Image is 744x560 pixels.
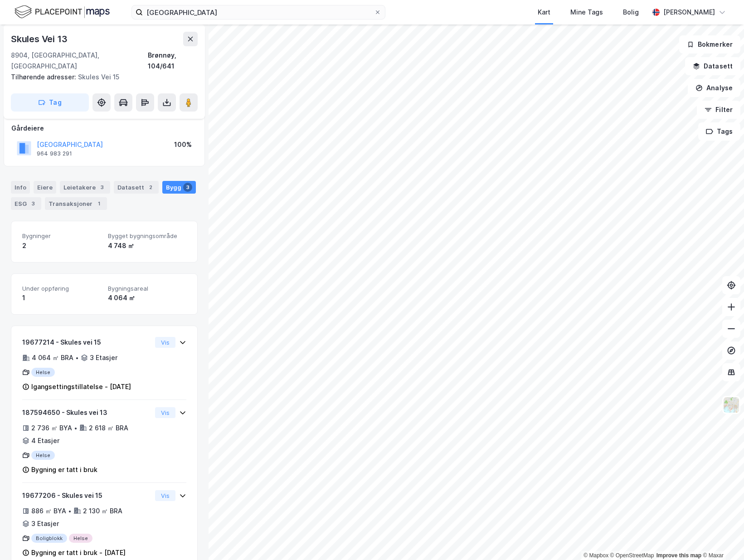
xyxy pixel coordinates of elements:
div: Brønnøy, 104/641 [148,50,198,72]
div: 3 Etasjer [90,352,117,363]
a: Mapbox [584,552,608,559]
button: Vis [155,407,175,418]
button: Filter [697,101,740,119]
div: 3 [183,183,192,192]
div: Skules Vei 15 [11,72,190,83]
div: 964 983 291 [37,150,72,157]
div: Eiere [34,181,56,194]
div: Igangsettingstillatelse - [DATE] [31,381,131,392]
div: 3 Etasjer [31,518,59,529]
iframe: Chat Widget [699,516,744,560]
div: 2 736 ㎡ BYA [31,423,72,433]
button: Datasett [685,57,740,75]
img: logo.f888ab2527a4732fd821a326f86c7f29.svg [15,4,110,20]
div: 8904, [GEOGRAPHIC_DATA], [GEOGRAPHIC_DATA] [11,50,148,72]
div: Bygning er tatt i bruk - [DATE] [31,547,126,558]
button: Bokmerker [679,35,740,54]
div: 2 [22,240,101,251]
a: OpenStreetMap [610,552,654,559]
div: • [74,424,78,432]
div: 4 748 ㎡ [108,240,186,251]
div: 100% [174,139,192,150]
div: • [68,507,72,515]
div: 187594650 - Skules vei 13 [22,407,151,418]
div: [PERSON_NAME] [663,7,715,18]
div: 4 064 ㎡ [108,292,186,303]
div: Datasett [114,181,159,194]
div: 886 ㎡ BYA [31,506,66,516]
div: Bolig [623,7,639,18]
span: Under oppføring [22,285,101,292]
button: Analyse [688,79,740,97]
div: 3 [97,183,107,192]
div: Kart [538,7,550,18]
div: Skules Vei 13 [11,32,69,46]
input: Søk på adresse, matrikkel, gårdeiere, leietakere eller personer [143,5,374,19]
button: Vis [155,337,175,348]
div: Gårdeiere [11,123,197,134]
div: 19677214 - Skules vei 15 [22,337,151,348]
img: Z [723,396,740,414]
a: Improve this map [656,552,701,559]
div: 3 [29,199,38,208]
span: Bygninger [22,232,101,240]
div: 4 064 ㎡ BRA [32,352,73,363]
div: ESG [11,197,41,210]
div: 19677206 - Skules vei 15 [22,490,151,501]
div: 2 130 ㎡ BRA [83,506,122,516]
div: Bygg [162,181,196,194]
div: • [75,354,79,361]
div: 1 [94,199,103,208]
span: Tilhørende adresser: [11,73,78,81]
button: Tags [698,122,740,141]
div: Leietakere [60,181,110,194]
div: Kontrollprogram for chat [699,516,744,560]
div: Transaksjoner [45,197,107,210]
div: 4 Etasjer [31,435,59,446]
button: Vis [155,490,175,501]
div: Mine Tags [570,7,603,18]
span: Bygget bygningsområde [108,232,186,240]
span: Bygningsareal [108,285,186,292]
div: 2 618 ㎡ BRA [89,423,128,433]
div: 1 [22,292,101,303]
div: Info [11,181,30,194]
div: 2 [146,183,155,192]
button: Tag [11,93,89,112]
div: Bygning er tatt i bruk [31,464,97,475]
